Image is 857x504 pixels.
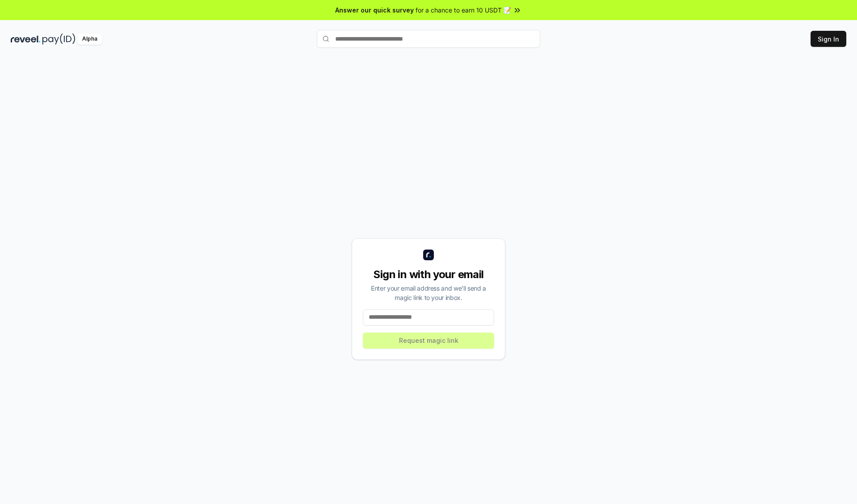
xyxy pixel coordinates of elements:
div: Enter your email address and we’ll send a magic link to your inbox. [363,283,494,302]
div: Alpha [77,33,102,45]
img: pay_id [42,33,75,45]
button: Sign In [811,31,846,47]
div: Sign in with your email [363,267,494,282]
img: reveel_dark [11,33,41,45]
span: Answer our quick survey [335,5,414,15]
span: for a chance to earn 10 USDT 📝 [416,5,511,15]
img: logo_small [423,250,434,260]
